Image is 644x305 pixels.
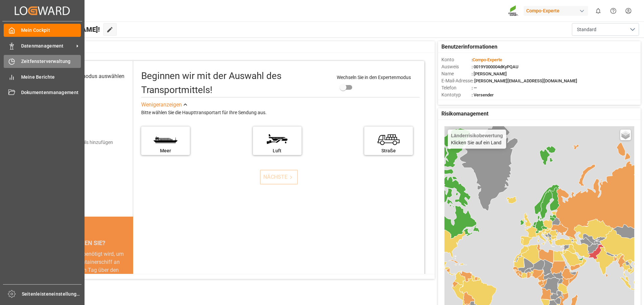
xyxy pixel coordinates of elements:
[28,25,100,33] font: Hallo [PERSON_NAME]!
[160,101,182,108] font: anzeigen
[141,101,160,108] font: Weniger
[620,130,631,140] a: Ebenen
[441,71,454,76] font: Name
[21,59,71,64] font: Zeitfensterverwaltung
[4,24,81,37] a: Mein Cockpit
[441,78,472,83] font: E-Mail-Adresse
[524,4,591,17] button: Compo-Experte
[21,27,50,33] font: Mein Cockpit
[141,69,330,97] div: Beginnen wir mit der Auswahl des Transportmittels!
[21,74,55,80] font: Meine Berichte
[4,70,81,83] a: Meine Berichte
[441,110,488,117] font: Risikomanagement
[441,57,454,62] font: Konto
[508,5,519,17] img: Screenshot%202023-09-29%20at%2010.02.21.png_1712312052.png
[160,148,171,153] font: Meer
[141,70,281,95] font: Beginnen wir mit der Auswahl des Transportmittels!
[472,64,519,69] font: : 0019Y000004dKyPQAU
[337,75,411,80] font: Wechseln Sie in den Expertenmodus
[473,57,502,62] font: Compo-Experte
[472,92,494,97] font: : Versender
[58,73,124,79] font: Transportmodus auswählen
[57,140,113,145] font: Versanddetails hinzufügen
[263,174,287,180] font: NÄCHSTE
[273,148,281,153] font: Luft
[4,86,81,99] a: Dokumentenmanagement
[4,55,81,68] a: Zeitfensterverwaltung
[441,44,497,50] font: Benutzerinformationen
[441,85,457,90] font: Telefon
[441,64,459,69] font: Ausweis
[591,3,606,18] button: 0 neue Benachrichtigungen anzeigen
[381,148,396,153] font: Straße
[451,140,501,145] font: Klicken Sie auf ein Land
[606,3,621,18] button: Hilfecenter
[472,85,477,90] font: : —
[441,92,461,97] font: Kontotyp
[21,43,64,49] font: Datenmanagement
[572,23,639,36] button: Menü öffnen
[472,57,473,62] font: :
[64,239,105,246] font: WUSSTEN SIE?
[141,110,267,115] font: Bitte wählen Sie die Haupttransportart für Ihre Sendung aus.
[526,8,559,13] font: Compo-Experte
[451,133,503,138] font: Länderrisikobewertung
[577,27,596,32] font: Standard
[22,291,82,297] font: Seitenleisteneinstellungen
[260,170,298,184] button: NÄCHSTE
[472,78,577,83] font: : [PERSON_NAME][EMAIL_ADDRESS][DOMAIN_NAME]
[21,90,79,95] font: Dokumentenmanagement
[472,71,507,76] font: : [PERSON_NAME]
